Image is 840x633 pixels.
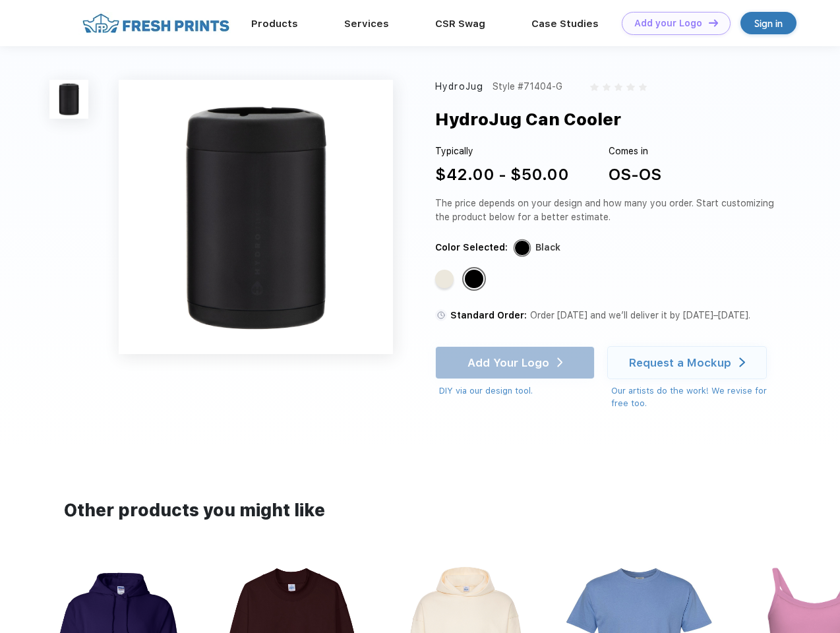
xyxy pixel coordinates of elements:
[435,107,621,132] div: HydroJug Can Cooler
[609,144,661,158] div: Comes in
[535,241,560,255] div: Black
[639,83,647,91] img: gray_star.svg
[439,384,595,398] div: DIY via our design tool.
[611,384,779,410] div: Our artists do the work! We revise for free too.
[435,241,508,255] div: Color Selected:
[626,83,634,91] img: gray_star.svg
[64,498,775,524] div: Other products you might like
[740,12,796,34] a: Sign in
[450,310,527,320] span: Standard Order:
[739,357,745,367] img: white arrow
[435,196,779,224] div: The price depends on your design and how many you order. Start customizing the product below for ...
[251,18,298,30] a: Products
[634,18,702,29] div: Add your Logo
[435,163,569,187] div: $42.00 - $50.00
[435,80,483,94] div: HydroJug
[629,356,731,369] div: Request a Mockup
[709,19,718,26] img: DT
[590,83,598,91] img: gray_star.svg
[603,83,611,91] img: gray_star.svg
[119,80,393,354] img: func=resize&h=640
[615,83,622,91] img: gray_star.svg
[465,270,483,288] div: Black
[435,144,569,158] div: Typically
[49,80,88,119] img: func=resize&h=100
[754,16,783,31] div: Sign in
[493,80,562,94] div: Style #71404-G
[435,309,447,321] img: standard order
[78,12,233,35] img: fo%20logo%202.webp
[435,270,454,288] div: Cream
[609,163,661,187] div: OS-OS
[530,310,750,320] span: Order [DATE] and we’ll deliver it by [DATE]–[DATE].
